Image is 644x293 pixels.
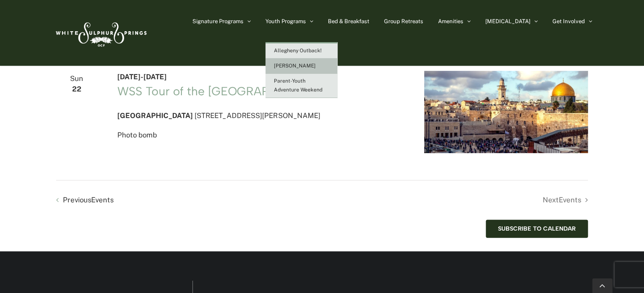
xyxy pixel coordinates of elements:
p: Photo bomb [117,129,404,141]
img: White Sulphur Springs Logo [52,13,149,53]
a: Parent-Youth Adventure Weekend [265,74,337,98]
span: Youth Programs [265,19,306,24]
button: Subscribe to calendar [498,225,576,232]
span: [DATE] [117,73,141,81]
span: Get Involved [552,19,585,24]
span: Previous [63,194,114,206]
time: - [117,73,167,81]
img: wailing-wall [424,71,588,153]
span: Group Retreats [384,19,423,24]
span: [MEDICAL_DATA] [485,19,530,24]
span: Events [91,196,114,204]
a: Allegheny Outback! [265,43,337,59]
a: [PERSON_NAME] [265,59,337,74]
span: Signature Programs [192,19,244,24]
span: Parent-Youth Adventure Weekend [274,78,322,93]
a: Previous Events [52,194,114,206]
span: Allegheny Outback! [274,48,322,54]
span: [DATE] [143,73,167,81]
span: Bed & Breakfast [328,19,369,24]
span: [GEOGRAPHIC_DATA] [117,111,193,120]
span: Sun [56,73,97,85]
span: Amenities [438,19,463,24]
span: [PERSON_NAME] [274,63,316,69]
a: WSS Tour of the [GEOGRAPHIC_DATA] [117,84,328,98]
span: 22 [56,83,97,95]
span: [STREET_ADDRESS][PERSON_NAME] [195,111,320,120]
